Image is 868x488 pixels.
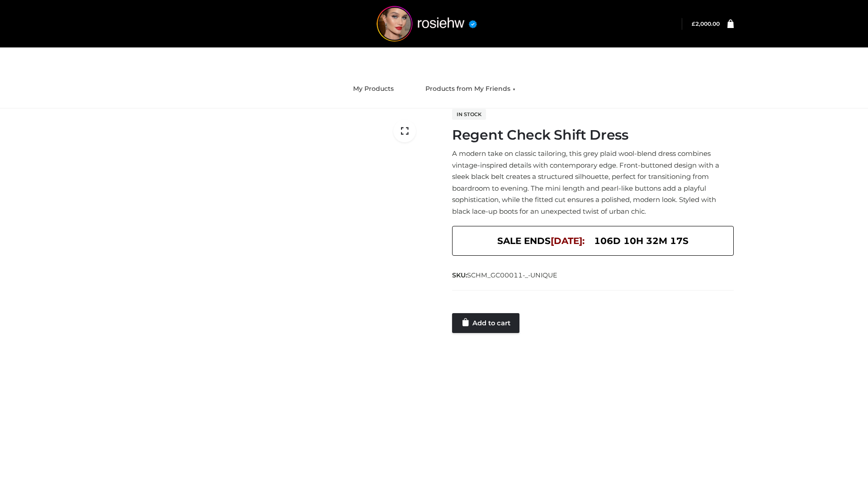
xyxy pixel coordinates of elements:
[452,270,558,281] span: SKU:
[594,233,689,249] span: 106d 10h 32m 17s
[692,20,695,27] span: £
[359,6,495,42] img: rosiehw
[175,108,427,445] img: Screenshot-2024-10-29-at-9.57.06 AM
[452,109,486,120] span: In stock
[452,313,519,333] a: Add to cart
[692,20,720,27] bdi: 2,000.00
[551,235,585,246] span: [DATE]:
[452,127,734,143] h1: Regent Check Shift Dress
[692,20,720,27] a: £2,000.00
[467,271,557,279] span: SCHM_GC00011-_-UNIQUE
[452,148,734,217] p: A modern take on classic tailoring, this grey plaid wool-blend dress combines vintage-inspired de...
[346,79,401,99] a: My Products
[452,226,734,256] div: SALE ENDS
[419,79,522,99] a: Products from My Friends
